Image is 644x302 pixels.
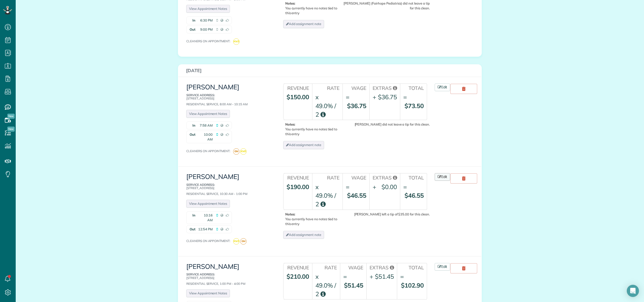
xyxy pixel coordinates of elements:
strong: $102.90 [401,281,424,289]
span: GM [233,148,239,155]
b: Notes: [285,212,295,216]
span: KM3 [233,238,239,245]
a: Edit [435,263,450,271]
th: Wage [343,173,369,181]
p: You currently have no notes tied to this entry [285,1,342,15]
th: Rate [312,263,340,271]
div: + [370,272,373,281]
th: Total [400,84,427,92]
span: 10:00 AM [198,132,213,142]
p: You currently have no notes tied to this entry [285,122,342,136]
span: 12:54 PM [198,227,213,232]
th: Extras [369,173,400,181]
div: + [373,93,376,101]
div: = [403,93,407,101]
strong: $51.45 [344,281,363,289]
div: 49.0% / 2 [315,191,339,209]
div: Open Intercom Messenger [627,285,639,297]
strong: $73.50 [405,102,424,110]
div: [PERSON_NAME] did not leave a tip for this clean. [343,122,430,127]
th: Revenue [283,173,312,181]
span: KM3 [233,38,239,45]
span: 9:00 PM [200,27,213,32]
div: $36.75 [378,93,397,101]
th: Total [397,263,427,271]
div: Residential Service, 1:00 PM - 4:00 PM [186,273,272,285]
a: View Appointment Notes [186,5,230,13]
div: 49.0% / 2 [315,102,339,119]
div: Residential Service, 10:30 AM - 1:00 PM [186,183,272,196]
span: Cleaners on appointment: [186,239,232,243]
b: Service Address: [186,183,215,187]
div: = [403,183,407,191]
a: [PERSON_NAME] [186,172,239,181]
th: Revenue [283,263,312,271]
div: = [346,93,349,101]
p: [STREET_ADDRESS] [186,183,272,190]
a: Edit [435,173,450,181]
span: New [7,127,15,132]
b: Service Address: [186,93,215,97]
div: $51.45 [375,272,394,281]
strong: $46.55 [405,192,424,199]
strong: $150.00 [287,93,309,101]
th: Extras [366,263,397,271]
a: View Appointment Notes [186,200,230,208]
th: Extras [369,84,400,92]
th: Revenue [283,84,312,92]
p: [STREET_ADDRESS] [186,93,272,100]
a: Edit [435,84,450,91]
a: View Appointment Notes [186,110,230,118]
span: 10:16 AM [198,213,213,223]
b: Service Address: [186,272,215,276]
strong: Out [187,226,197,233]
div: [PERSON_NAME] left a tip of $35.00 for this clean. [343,212,430,217]
div: [PERSON_NAME] (Fairhope Pediatrics) did not leave a tip for this clean. [343,1,430,11]
div: x [315,93,319,101]
div: = [400,272,404,281]
a: View Appointment Notes [186,289,230,297]
span: GM [240,238,247,245]
span: New [7,114,15,119]
div: Residential Service, 8:00 AM - 10:15 AM [186,93,272,106]
a: Add assignment note [283,141,324,149]
th: Wage [340,263,366,271]
p: You currently have no notes tied to this entry [285,212,342,226]
div: = [343,272,347,281]
th: Total [400,173,427,181]
b: Notes: [285,122,295,126]
strong: $210.00 [287,273,309,280]
h3: [DATE] [186,68,474,73]
div: $0.00 [381,183,397,191]
th: Rate [312,173,343,181]
span: Cleaners on appointment: [186,149,232,153]
div: 49.0% / 2 [315,281,337,298]
strong: $36.75 [347,102,366,110]
strong: Out [187,26,197,33]
div: = [346,183,349,191]
strong: $46.55 [347,192,366,199]
span: 7:58 AM [200,123,213,128]
span: 6:30 PM [200,18,213,23]
a: Add assignment note [283,20,324,28]
a: [PERSON_NAME] [186,262,239,271]
strong: Out [187,131,197,143]
div: x [315,272,319,281]
span: KM3 [240,148,247,155]
th: Rate [312,84,343,92]
strong: In [187,122,197,129]
th: Wage [343,84,369,92]
span: Cleaners on appointment: [186,39,232,43]
a: Add assignment note [283,231,324,239]
b: Notes: [285,1,295,5]
strong: $190.00 [287,183,309,191]
strong: In [187,212,197,224]
p: [STREET_ADDRESS] [186,273,272,279]
a: [PERSON_NAME] [186,83,239,91]
div: x [315,183,319,191]
div: + [373,183,376,191]
strong: In [187,17,197,24]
